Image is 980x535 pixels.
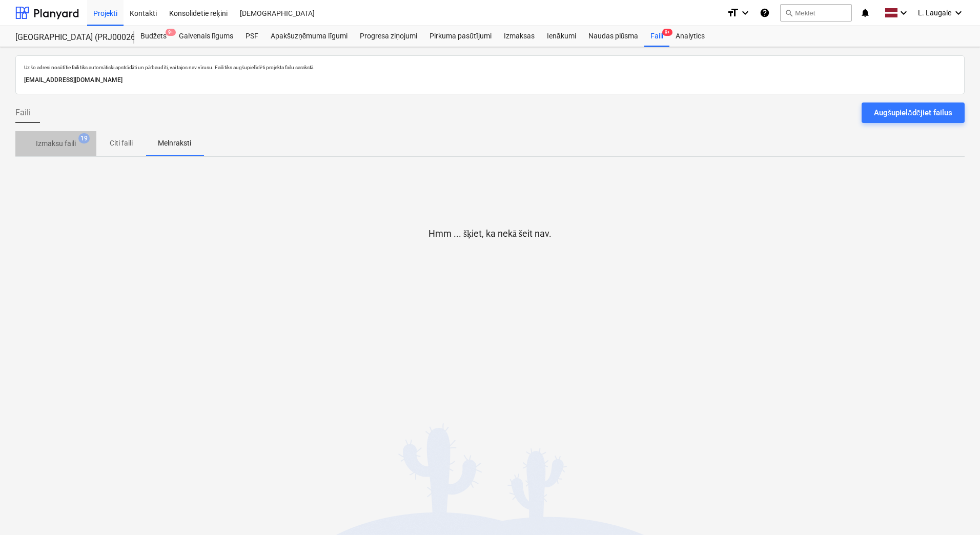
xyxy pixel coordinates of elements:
[423,26,498,47] a: Pirkuma pasūtījumi
[134,26,173,47] div: Budžets
[264,26,354,47] a: Apakšuzņēmuma līgumi
[785,9,793,17] span: search
[173,26,239,47] a: Galvenais līgums
[239,26,264,47] a: PSF
[354,26,423,47] a: Progresa ziņojumi
[662,29,672,36] span: 9+
[541,26,582,47] a: Ienākumi
[158,138,191,149] p: Melnraksti
[15,107,31,119] span: Faili
[78,133,90,143] span: 19
[644,26,669,47] div: Faili
[669,26,711,47] a: Analytics
[918,9,951,17] span: L. Laugale
[780,4,852,22] button: Meklēt
[24,75,956,86] p: [EMAIL_ADDRESS][DOMAIN_NAME]
[952,7,965,19] i: keyboard_arrow_down
[644,26,669,47] a: Faili9+
[760,7,770,19] i: Zināšanu pamats
[134,26,173,47] a: Budžets9+
[428,228,552,240] p: Hmm ... šķiet, ka nekā šeit nav.
[929,486,980,535] iframe: Chat Widget
[874,106,952,119] div: Augšupielādējiet failus
[498,26,541,47] a: Izmaksas
[166,29,176,36] span: 9+
[36,138,76,149] p: Izmaksu faili
[582,26,645,47] a: Naudas plūsma
[739,7,751,19] i: keyboard_arrow_down
[897,7,910,19] i: keyboard_arrow_down
[24,64,956,71] p: Uz šo adresi nosūtītie faili tiks automātiski apstrādāti un pārbaudīti, vai tajos nav vīrusu. Fai...
[109,138,133,149] p: Citi faili
[860,7,870,19] i: notifications
[15,32,122,43] div: [GEOGRAPHIC_DATA] (PRJ0002627, K-1 un K-2(2.kārta) 2601960
[727,7,739,19] i: format_size
[862,102,965,123] button: Augšupielādējiet failus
